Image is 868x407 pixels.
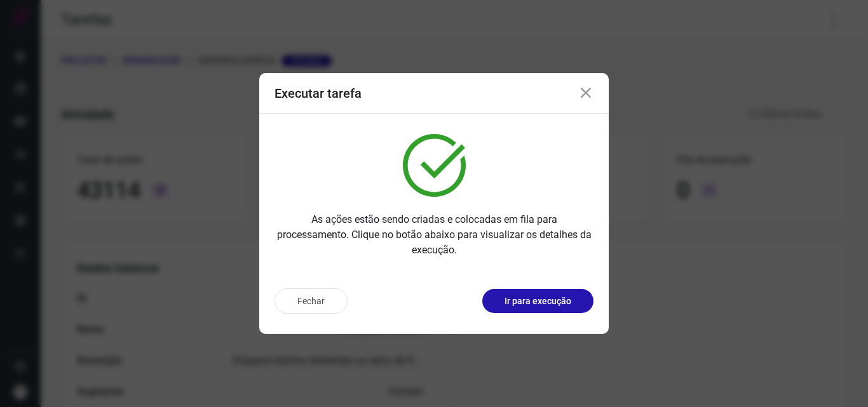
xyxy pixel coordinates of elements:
p: As ações estão sendo criadas e colocadas em fila para processamento. Clique no botão abaixo para ... [275,212,593,258]
p: Ir para execução [505,295,571,308]
button: Fechar [275,288,348,314]
button: Ir para execução [482,289,593,313]
h3: Executar tarefa [275,86,362,101]
img: verified.svg [403,134,466,197]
